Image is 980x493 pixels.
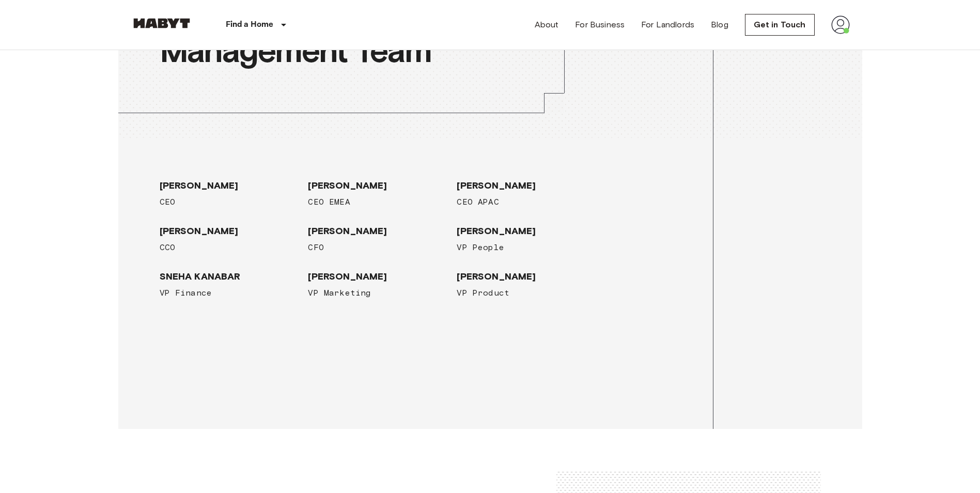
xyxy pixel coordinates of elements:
span: [PERSON_NAME] [308,179,448,192]
span: CFO [308,241,448,254]
a: Blog [711,19,728,31]
span: [PERSON_NAME] [160,225,300,237]
span: [PERSON_NAME] [457,179,597,192]
span: SNEHA KANABAR [160,270,300,283]
span: Management Team [160,30,523,71]
span: VP Marketing [308,287,448,299]
span: CEO [160,196,300,208]
img: avatar [831,16,850,34]
a: For Business [575,19,625,31]
img: Habyt [131,18,193,28]
p: Find a Home [226,19,274,31]
span: CEO APAC [457,196,597,208]
span: VP People [457,241,597,254]
span: [PERSON_NAME] [160,179,300,192]
span: [PERSON_NAME] [308,225,448,237]
span: VP Finance [160,287,300,299]
span: [PERSON_NAME] [457,270,597,283]
a: For Landlords [641,19,694,31]
a: About [535,19,559,31]
span: CCO [160,241,300,254]
span: VP Product [457,287,597,299]
a: Get in Touch [745,14,815,36]
span: [PERSON_NAME] [308,270,448,283]
span: CEO EMEA [308,196,448,208]
span: [PERSON_NAME] [457,225,597,237]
